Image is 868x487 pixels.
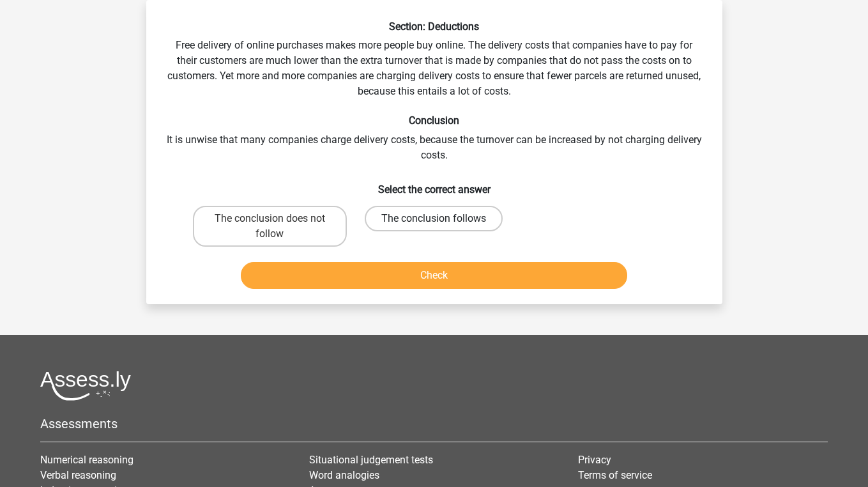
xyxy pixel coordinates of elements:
[241,262,627,289] button: Check
[40,416,828,431] h5: Assessments
[167,114,702,127] h6: Conclusion
[578,454,611,466] a: Privacy
[167,20,702,33] h6: Section: Deductions
[151,20,717,294] div: Free delivery of online purchases makes more people buy online. The delivery costs that companies...
[309,469,379,481] a: Word analogies
[40,454,133,466] a: Numerical reasoning
[365,206,503,231] label: The conclusion follows
[193,206,347,247] label: The conclusion does not follow
[309,454,433,466] a: Situational judgement tests
[40,469,116,481] a: Verbal reasoning
[167,173,702,196] h6: Select the correct answer
[578,469,652,481] a: Terms of service
[40,371,131,401] img: Assessly logo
